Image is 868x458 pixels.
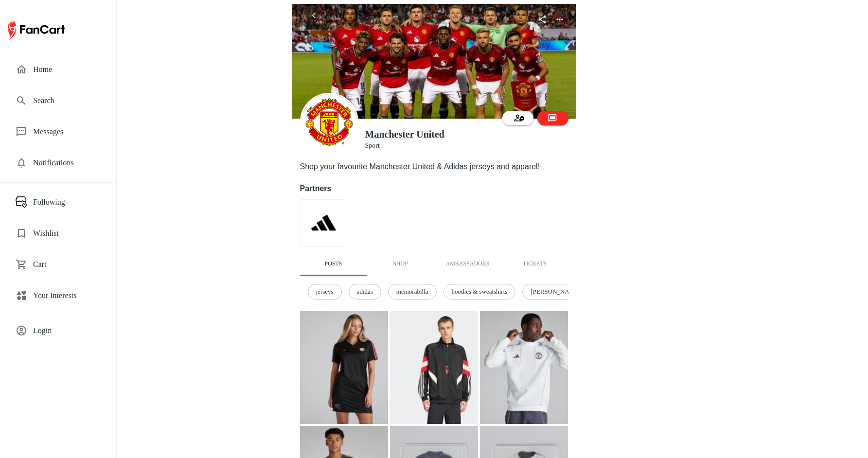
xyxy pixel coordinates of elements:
[8,58,108,81] div: Home
[446,287,513,297] span: hoodies & sweatshirts
[33,157,101,169] span: Notifications
[33,228,101,239] span: Wishlist
[33,126,101,138] span: Messages
[292,4,576,119] img: Cover Image
[8,319,108,342] div: Login
[300,161,568,173] div: Shop your favourite Manchester United & Adidas jerseys and apparel!
[33,196,101,208] span: Following
[8,284,108,307] div: Your Interests
[33,259,101,270] span: Cart
[8,151,108,175] div: Notifications
[8,120,108,143] div: Messages
[8,89,108,112] div: Search
[33,290,101,301] span: Your Interests
[8,253,108,276] div: Cart
[388,284,437,299] div: memorabilla
[311,287,339,297] span: jerseys
[365,129,445,140] h3: Manchester United
[501,252,568,276] button: Tickets
[352,287,378,297] span: adidas
[301,94,357,150] img: Store profile
[365,141,445,151] h6: Sport
[33,95,101,106] span: Search
[537,111,568,125] button: Message
[300,252,367,276] button: Posts
[525,287,586,297] span: [PERSON_NAME]
[33,325,101,336] span: Login
[8,222,108,245] div: Wishlist
[8,18,65,42] img: FanCart logo
[349,284,381,299] div: adidas
[390,311,478,424] img: post image
[33,64,101,75] span: Home
[522,284,589,299] div: [PERSON_NAME]
[300,183,568,194] h4: Partners
[480,311,568,424] img: post image
[513,113,523,127] div: Follow
[8,191,108,214] div: Following
[434,252,501,276] button: Ambassadors
[300,311,388,424] img: post image
[443,284,516,299] div: hoodies & sweatshirts
[308,284,342,299] div: jerseys
[367,252,434,276] button: Shop
[300,199,348,247] img: 12773f58f0-9fe9-11ed-95be-47ff019e1394.jpg
[391,287,434,297] span: memorabilla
